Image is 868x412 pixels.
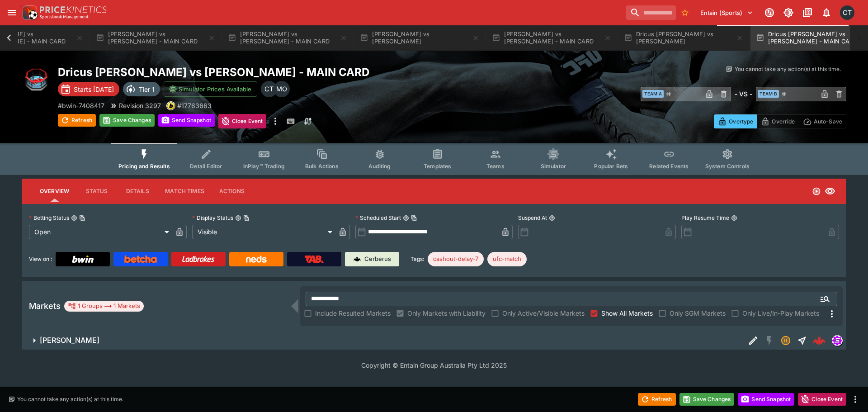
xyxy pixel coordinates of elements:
[29,301,61,311] h5: Markets
[778,332,794,349] button: Suspended
[33,180,76,202] button: Overview
[305,256,324,263] img: TabNZ
[305,163,339,170] span: Bulk Actions
[4,5,20,21] button: open drawer
[817,291,833,307] button: Open
[111,143,757,175] div: Event type filters
[243,163,285,170] span: InPlay™ Trading
[705,163,750,170] span: System Controls
[411,215,417,221] button: Copy To Clipboard
[549,215,555,221] button: Suspend At
[813,334,826,347] div: 6b04f327-8d84-40e2-bfa5-3d9128ab79a7
[235,215,241,221] button: Display StatusCopy To Clipboard
[601,308,653,318] span: Show All Markets
[40,336,99,345] h6: [PERSON_NAME]
[20,4,38,22] img: PriceKinetics Logo
[486,163,505,170] span: Teams
[832,336,842,346] img: simulator
[486,25,617,51] button: [PERSON_NAME] vs [PERSON_NAME] - MAIN CARD
[182,256,215,263] img: Ladbrokes
[158,114,215,127] button: Send Snapshot
[695,5,759,20] button: Select Tenant
[424,163,451,170] span: Templates
[58,101,104,110] p: Copy To Clipboard
[798,393,846,406] button: Close Event
[364,255,391,264] p: Cerberus
[735,65,841,73] p: You cannot take any action(s) at this time.
[649,163,689,170] span: Related Events
[246,256,266,263] img: Neds
[618,25,749,51] button: Dricus [PERSON_NAME] vs [PERSON_NAME]
[714,114,846,128] div: Start From
[761,332,778,349] button: SGM Disabled
[812,187,821,196] svg: Open
[99,114,155,127] button: Save Changes
[794,332,810,349] button: Straight
[270,114,281,128] button: more
[117,180,158,202] button: Details
[742,308,819,318] span: Only Live/In-Play Markets
[642,90,664,98] span: Team A
[164,81,257,97] button: Simulator Prices Available
[29,252,52,266] label: View on :
[74,85,114,94] p: Starts [DATE]
[118,163,170,170] span: Pricing and Results
[670,308,726,318] span: Only SGM Markets
[345,252,399,266] a: Cerberus
[218,114,267,128] button: Close Event
[735,89,752,99] h6: - VS -
[79,215,85,221] button: Copy To Clipboard
[243,215,250,221] button: Copy To Clipboard
[368,163,391,170] span: Auditing
[638,393,676,406] button: Refresh
[681,214,729,222] p: Play Resume Time
[119,101,161,110] p: Revision 3297
[761,5,778,21] button: Connected to PK
[71,215,77,221] button: Betting StatusCopy To Clipboard
[626,5,676,20] input: search
[487,255,527,264] span: ufc-match
[714,114,757,128] button: Overtype
[192,225,335,239] div: Visible
[810,331,828,350] a: 6b04f327-8d84-40e2-bfa5-3d9128ab79a7
[17,395,123,403] p: You cannot take any action(s) at this time.
[90,25,221,51] button: [PERSON_NAME] vs [PERSON_NAME] - MAIN CARD
[139,85,155,94] p: Tier 1
[76,180,117,202] button: Status
[410,252,424,266] label: Tags:
[124,256,157,263] img: Betcha
[212,180,252,202] button: Actions
[729,117,753,126] p: Overtype
[825,186,835,197] svg: Visible
[818,5,835,21] button: Notifications
[757,114,799,128] button: Override
[518,214,547,222] p: Suspend At
[22,65,51,94] img: mma.png
[274,81,290,97] div: Mark O'Loughlan
[745,332,761,349] button: Edit Detail
[158,180,212,202] button: Match Times
[780,335,791,346] svg: Suspended
[594,163,628,170] span: Popular Bets
[772,117,795,126] p: Override
[315,308,391,318] span: Include Resulted Markets
[678,5,692,20] button: No Bookmarks
[72,256,94,263] img: Bwin
[40,6,107,13] img: PriceKinetics
[502,308,585,318] span: Only Active/Visible Markets
[29,214,69,222] p: Betting Status
[407,308,486,318] span: Only Markets with Liability
[837,3,857,23] button: Cameron Tarver
[190,163,222,170] span: Detail Editor
[679,393,735,406] button: Save Changes
[738,393,794,406] button: Send Snapshot
[166,101,175,110] div: bwin
[167,102,175,110] img: bwin.png
[813,334,826,347] img: logo-cerberus--red.svg
[354,25,485,51] button: [PERSON_NAME] vs [PERSON_NAME]
[799,114,846,128] button: Auto-Save
[40,15,89,19] img: Sportsbook Management
[261,81,277,97] div: Cameron Tarver
[58,114,96,127] button: Refresh
[68,301,140,312] div: 1 Groups 1 Markets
